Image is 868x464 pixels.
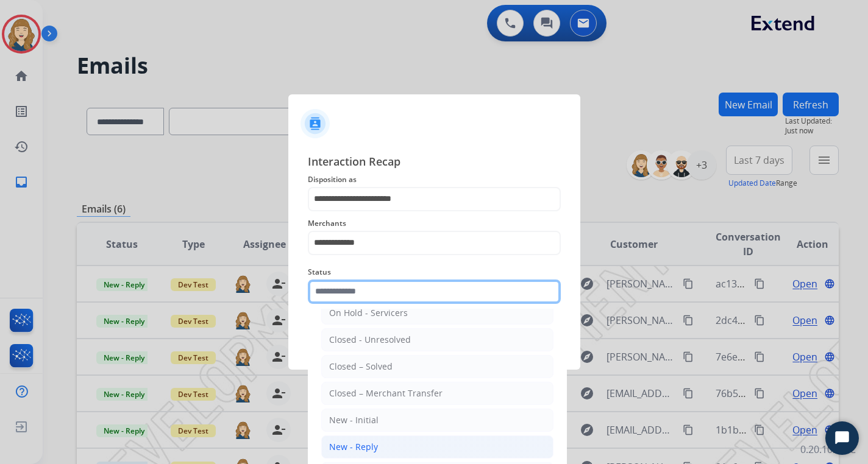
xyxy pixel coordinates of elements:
[800,442,856,457] p: 0.20.1027RC
[308,265,561,279] span: Status
[329,441,378,453] div: New - Reply
[308,172,561,187] span: Disposition as
[825,421,859,455] button: Start Chat
[329,334,411,346] div: Closed - Unresolved
[301,109,330,138] img: contactIcon
[834,430,851,447] svg: Open Chat
[329,387,443,399] div: Closed – Merchant Transfer
[308,153,561,172] span: Interaction Recap
[308,216,561,231] span: Merchants
[329,414,379,426] div: New - Initial
[329,307,408,319] div: On Hold - Servicers
[329,360,393,373] div: Closed – Solved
